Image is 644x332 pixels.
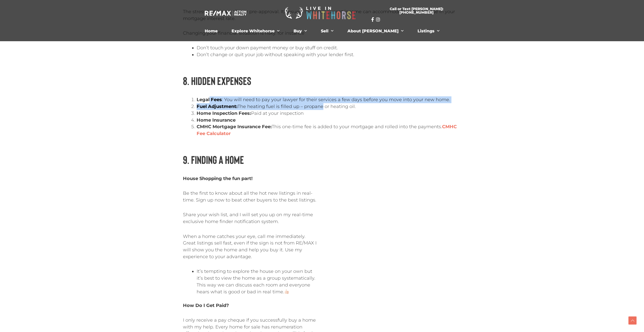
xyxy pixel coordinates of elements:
[183,233,317,260] p: When a home catches your eye, call me immediately. Great listings sell fast, even if the sign is ...
[228,26,283,36] a: Explore Whitehorse
[197,268,317,295] li: It’s tempting to explore the house on your own but it’s best to view the home as a group systemat...
[197,51,461,58] li: Don’t change or quit your job without speaking with your lender first.
[317,26,337,36] a: Sell
[197,103,461,110] li: The heating fuel is filled up – propane or heating oil.
[197,104,238,109] strong: Fuel Adjustment:
[197,45,461,51] li: Don’t touch your down payment money or buy stuff on credit.
[377,7,456,14] span: Call or Text [PERSON_NAME]: [PHONE_NUMBER]
[183,154,317,165] h2: 9. Finding a Home
[201,26,221,36] a: Home
[197,117,236,123] strong: Home Insurance
[290,26,311,36] a: Buy
[197,110,461,117] li: Paid at your inspection
[197,96,461,103] li: : You will need to pay your lawyer for their services a few days before you move into your new home.
[197,97,222,102] strong: Legal Fees
[183,303,229,308] strong: How Do I Get Paid?
[183,75,461,86] h2: 8. Hidden Expenses
[183,190,317,204] p: Be the first to know about all the hot new listings in real-time. Sign up now to beat other buyer...
[371,4,462,17] a: Call or Text [PERSON_NAME]: [PHONE_NUMBER]
[183,176,253,181] strong: House Shopping the fun part!
[284,289,289,294] img: 👍🏻
[414,26,443,36] a: Listings
[183,211,317,225] p: Share your wish list, and I will set you up on my real-time exclusive home finder notification sy...
[197,123,461,137] li: This one-time fee is added to your mortgage and rolled into the payments.
[197,110,251,116] strong: Home Inspection Fees:
[197,124,272,129] strong: CMHC Mortgage Insurance Fee:
[344,26,407,36] a: About [PERSON_NAME]
[183,26,461,36] nav: Menu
